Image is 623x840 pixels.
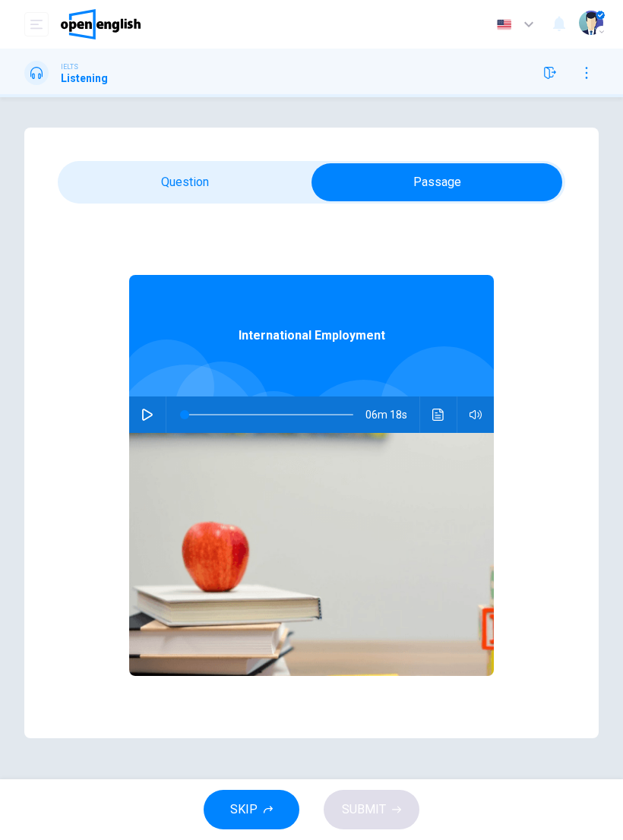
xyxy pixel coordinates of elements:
span: SKIP [230,799,258,820]
span: 06m 18s [365,396,419,433]
button: SKIP [204,790,299,829]
button: open mobile menu [24,12,49,36]
span: IELTS [61,62,78,72]
button: Click to see the audio transcription [426,396,451,433]
img: en [495,19,514,30]
h1: Listening [61,72,108,84]
img: OpenEnglish logo [61,9,141,39]
span: International Employment [239,327,385,345]
img: International Employment [129,433,494,676]
img: Profile picture [579,11,603,35]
